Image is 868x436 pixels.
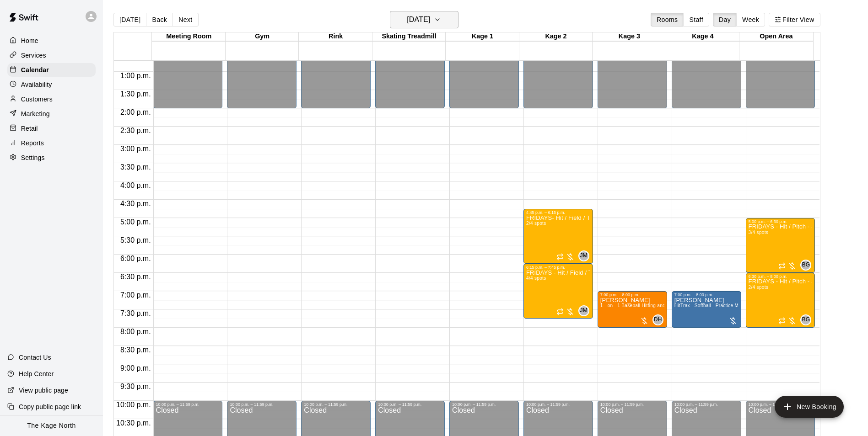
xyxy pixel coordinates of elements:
[7,136,96,150] a: Reports
[582,250,589,261] span: J.D. McGivern
[656,314,663,325] span: Dan Hodgins
[7,92,96,106] a: Customers
[769,13,820,27] button: Filter View
[7,122,96,135] a: Retail
[600,402,664,407] div: 10:00 p.m. – 11:59 p.m.
[578,250,589,261] div: J.D. McGivern
[804,260,811,271] span: Brittani Goettsch
[118,273,153,281] span: 6:30 p.m.
[7,78,96,91] a: Availability
[713,13,737,27] button: Day
[7,34,96,48] a: Home
[21,65,49,74] p: Calendar
[146,13,173,27] button: Back
[582,305,589,316] span: J.D. McGivern
[21,36,38,45] p: Home
[526,402,590,407] div: 10:00 p.m. – 11:59 p.m.
[746,218,815,273] div: 5:00 p.m. – 6:30 p.m.: FRIDAYS - Hit / Pitch - Softball Program - 10U-13U
[652,314,663,325] div: Dan Hodgins
[390,11,458,28] button: [DATE]
[173,13,198,27] button: Next
[804,314,811,325] span: Brittani Goettsch
[523,264,593,319] div: 6:15 p.m. – 7:45 p.m.: FRIDAYS - Hit / Field / Throw - Baseball Program - 7U-9U
[778,262,786,270] span: Recurring event
[230,402,294,407] div: 10:00 p.m. – 11:59 p.m.
[113,13,146,27] button: [DATE]
[19,402,81,411] p: Copy public page link
[775,396,844,418] button: add
[118,163,153,171] span: 3:30 p.m.
[19,369,54,378] p: Help Center
[674,303,747,308] span: HitTrax - Softball - Practice Mode
[21,124,38,133] p: Retail
[580,306,588,315] span: JM
[118,383,153,390] span: 9:30 p.m.
[21,95,53,104] p: Customers
[526,221,546,226] span: 2/4 spots filled
[598,291,667,328] div: 7:00 p.m. – 8:00 p.m.: James Costello
[299,32,372,41] div: Rink
[749,285,769,290] span: 2/4 spots filled
[27,421,76,431] p: The Kage North
[683,13,709,27] button: Staff
[21,51,46,60] p: Services
[118,181,153,189] span: 4:00 p.m.
[523,209,593,264] div: 4:45 p.m. – 6:15 p.m.: FRIDAYS- Hit / Field / Throw - Baseball Program - 7U-9U
[118,145,153,153] span: 3:00 p.m.
[446,32,519,41] div: Kage 1
[156,402,220,407] div: 10:00 p.m. – 11:59 p.m.
[114,419,153,427] span: 10:30 p.m.
[7,63,96,77] a: Calendar
[118,90,153,98] span: 1:30 p.m.
[800,260,811,271] div: Brittani Goettsch
[749,219,813,224] div: 5:00 p.m. – 6:30 p.m.
[556,253,564,261] span: Recurring event
[600,292,664,297] div: 7:00 p.m. – 8:00 p.m.
[526,265,590,270] div: 6:15 p.m. – 7:45 p.m.
[118,309,153,317] span: 7:30 p.m.
[802,261,810,270] span: BG
[152,32,225,41] div: Meeting Room
[118,255,153,262] span: 6:00 p.m.
[666,32,739,41] div: Kage 4
[556,308,564,315] span: Recurring event
[19,353,51,362] p: Contact Us
[578,305,589,316] div: J.D. McGivern
[749,230,769,235] span: 3/4 spots filled
[118,236,153,244] span: 5:30 p.m.
[7,107,96,121] a: Marketing
[114,401,153,409] span: 10:00 p.m.
[7,151,96,165] a: Settings
[118,291,153,299] span: 7:00 p.m.
[304,402,368,407] div: 10:00 p.m. – 11:59 p.m.
[736,13,765,27] button: Week
[778,317,786,324] span: Recurring event
[802,315,810,324] span: BG
[21,80,52,89] p: Availability
[118,108,153,116] span: 2:00 p.m.
[21,109,50,118] p: Marketing
[118,200,153,207] span: 4:30 p.m.
[21,153,45,162] p: Settings
[21,138,44,148] p: Reports
[118,218,153,226] span: 5:00 p.m.
[749,274,813,279] div: 6:30 p.m. – 8:00 p.m.
[746,273,815,328] div: 6:30 p.m. – 8:00 p.m.: FRIDAYS - Hit / Pitch - Softball Program - 14U-16U
[674,292,739,297] div: 7:00 p.m. – 8:00 p.m.
[378,402,442,407] div: 10:00 p.m. – 11:59 p.m.
[118,328,153,335] span: 8:00 p.m.
[739,32,813,41] div: Open Area
[118,127,153,134] span: 2:30 p.m.
[526,276,546,281] span: 4/4 spots filled
[7,48,96,62] a: Services
[407,13,430,26] h6: [DATE]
